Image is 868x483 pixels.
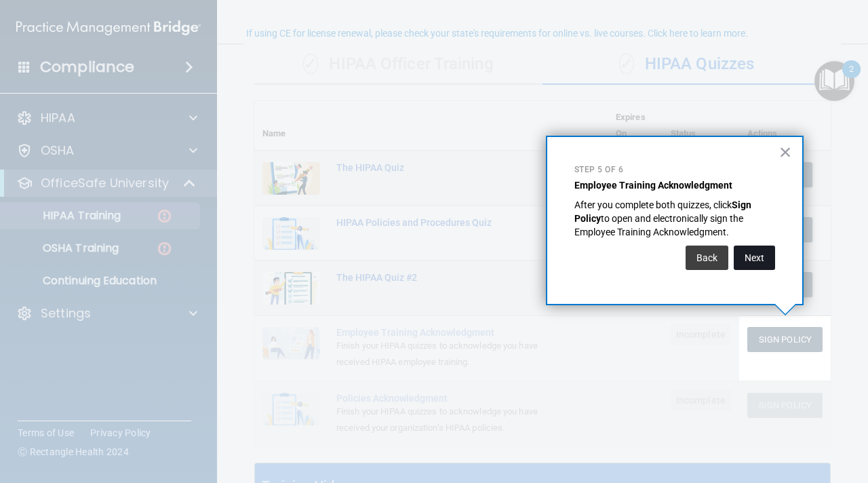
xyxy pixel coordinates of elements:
p: Step 5 of 6 [574,164,775,176]
button: Next [734,246,775,270]
strong: Employee Training Acknowledgment [574,180,732,191]
span: to open and electronically sign the Employee Training Acknowledgment. [574,213,745,237]
button: Sign Policy [747,327,823,352]
button: Back [686,246,728,270]
strong: Sign Policy [574,199,753,224]
iframe: Drift Widget Chat Controller [800,408,852,460]
button: Close [779,141,792,163]
span: After you complete both quizzes, click [574,199,732,210]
